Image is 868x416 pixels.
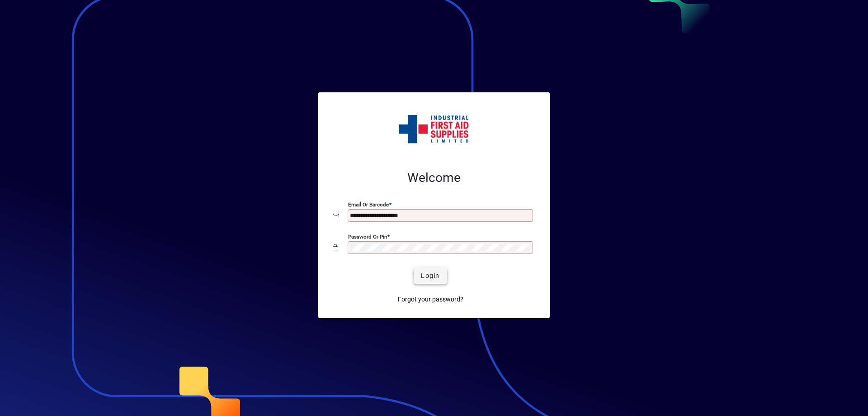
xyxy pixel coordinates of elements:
h2: Welcome [333,170,535,186]
mat-label: Password or Pin [348,234,387,240]
span: Login [421,271,439,281]
button: Login [414,268,447,284]
mat-label: Email or Barcode [348,201,389,208]
span: Forgot your password? [398,295,463,304]
a: Forgot your password? [394,291,467,307]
